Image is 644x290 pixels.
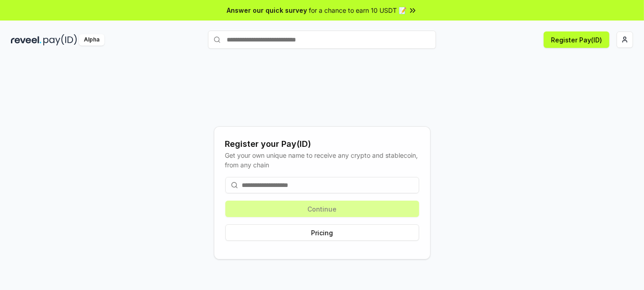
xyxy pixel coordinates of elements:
button: Pricing [225,224,419,241]
div: Get your own unique name to receive any crypto and stablecoin, from any chain [225,150,419,170]
div: Alpha [79,34,104,46]
img: pay_id [43,34,77,46]
span: for a chance to earn 10 USDT 📝 [309,5,406,15]
img: reveel_dark [11,34,42,46]
span: Answer our quick survey [227,5,307,15]
button: Register Pay(ID) [544,31,609,48]
div: Register your Pay(ID) [225,138,419,150]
